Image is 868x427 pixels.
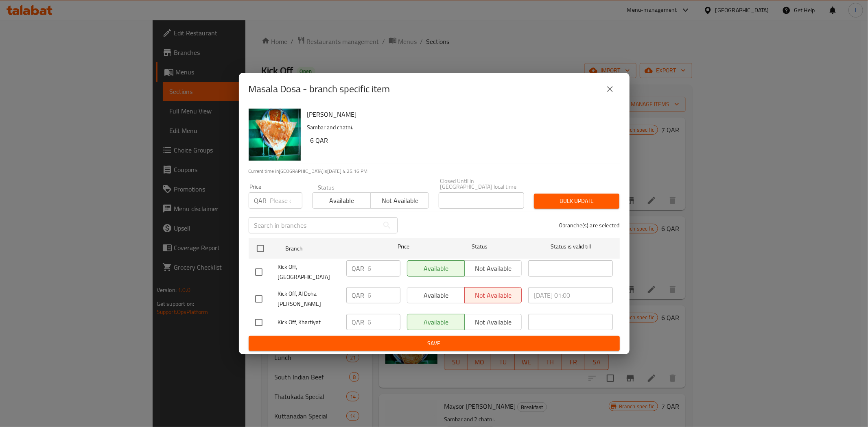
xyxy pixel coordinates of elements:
[249,217,379,233] input: Search in branches
[534,194,619,209] button: Bulk update
[270,192,302,209] input: Please enter price
[278,289,340,309] span: Kick Off, Al Doha [PERSON_NAME]
[352,317,365,327] p: QAR
[254,196,267,205] p: QAR
[437,242,522,252] span: Status
[249,336,620,351] button: Save
[352,264,365,273] p: QAR
[307,122,613,133] p: Sambar and chatni.
[559,221,620,229] p: 0 branche(s) are selected
[368,314,400,330] input: Please enter price
[255,338,613,349] span: Save
[528,242,613,252] span: Status is valid till
[249,168,620,175] p: Current time in [GEOGRAPHIC_DATA] is [DATE] 4:25:16 PM
[368,260,400,277] input: Please enter price
[312,192,371,209] button: Available
[316,195,367,207] span: Available
[249,83,390,96] h2: Masala Dosa - branch specific item
[307,109,613,120] h6: [PERSON_NAME]
[370,192,429,209] button: Not available
[600,79,620,99] button: close
[374,195,426,207] span: Not available
[278,262,340,282] span: Kick Off, [GEOGRAPHIC_DATA]
[352,290,365,300] p: QAR
[278,317,340,327] span: Kick Off, Khartiyat
[540,196,613,206] span: Bulk update
[376,242,431,252] span: Price
[249,109,301,161] img: Masala Dosa
[285,244,370,254] span: Branch
[310,135,613,146] h6: 6 QAR
[368,287,400,303] input: Please enter price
